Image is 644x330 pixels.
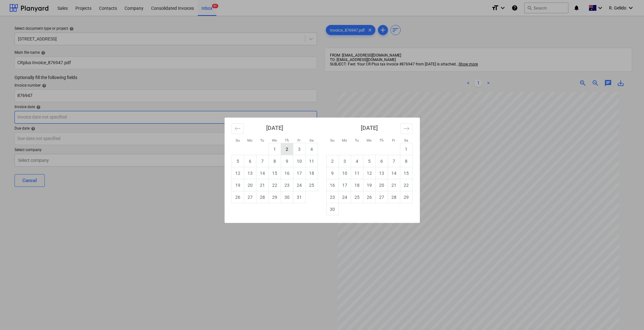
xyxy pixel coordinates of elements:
[231,179,244,191] td: Sunday, October 19, 2025
[268,167,281,179] td: Wednesday, October 15, 2025
[293,143,305,155] td: Friday, October 3, 2025
[342,138,347,143] small: Mo
[400,155,412,167] td: Saturday, November 8, 2025
[612,300,644,330] iframe: Chat Widget
[400,167,412,179] td: Saturday, November 15, 2025
[363,155,375,167] td: Wednesday, November 5, 2025
[351,155,363,167] td: Tuesday, November 4, 2025
[281,155,293,167] td: Thursday, October 9, 2025
[351,191,363,203] td: Tuesday, November 25, 2025
[236,138,240,143] small: Su
[400,191,412,203] td: Saturday, November 29, 2025
[293,155,305,167] td: Friday, October 10, 2025
[266,125,283,131] strong: [DATE]
[366,138,372,143] small: We
[326,167,338,179] td: Sunday, November 9, 2025
[363,167,375,179] td: Wednesday, November 12, 2025
[338,191,351,203] td: Monday, November 24, 2025
[268,191,281,203] td: Wednesday, October 29, 2025
[231,123,244,134] button: Move backward to switch to the previous month.
[281,191,293,203] td: Thursday, October 30, 2025
[392,138,395,143] small: Fr
[268,155,281,167] td: Wednesday, October 8, 2025
[281,143,293,155] td: Thursday, October 2, 2025
[231,191,244,203] td: Sunday, October 26, 2025
[297,138,301,143] small: Fr
[268,179,281,191] td: Wednesday, October 22, 2025
[330,138,334,143] small: Su
[244,155,256,167] td: Monday, October 6, 2025
[305,179,318,191] td: Saturday, October 25, 2025
[338,155,351,167] td: Monday, November 3, 2025
[338,179,351,191] td: Monday, November 17, 2025
[305,155,318,167] td: Saturday, October 11, 2025
[375,179,388,191] td: Thursday, November 20, 2025
[355,138,359,143] small: Tu
[388,167,400,179] td: Friday, November 14, 2025
[305,167,318,179] td: Saturday, October 18, 2025
[375,167,388,179] td: Thursday, November 13, 2025
[388,155,400,167] td: Friday, November 7, 2025
[400,179,412,191] td: Saturday, November 22, 2025
[247,138,253,143] small: Mo
[351,167,363,179] td: Tuesday, November 11, 2025
[388,179,400,191] td: Friday, November 21, 2025
[400,143,412,155] td: Saturday, November 1, 2025
[309,138,313,143] small: Sa
[244,167,256,179] td: Monday, October 13, 2025
[375,191,388,203] td: Thursday, November 27, 2025
[281,167,293,179] td: Thursday, October 16, 2025
[404,138,408,143] small: Sa
[281,179,293,191] td: Thursday, October 23, 2025
[285,138,289,143] small: Th
[326,191,338,203] td: Sunday, November 23, 2025
[363,179,375,191] td: Wednesday, November 19, 2025
[326,179,338,191] td: Sunday, November 16, 2025
[256,167,268,179] td: Tuesday, October 14, 2025
[293,167,305,179] td: Friday, October 17, 2025
[256,179,268,191] td: Tuesday, October 21, 2025
[361,125,378,131] strong: [DATE]
[231,155,244,167] td: Sunday, October 5, 2025
[256,155,268,167] td: Tuesday, October 7, 2025
[375,155,388,167] td: Thursday, November 6, 2025
[244,191,256,203] td: Monday, October 27, 2025
[268,143,281,155] td: Wednesday, October 1, 2025
[388,191,400,203] td: Friday, November 28, 2025
[244,179,256,191] td: Monday, October 20, 2025
[305,143,318,155] td: Saturday, October 4, 2025
[400,123,413,134] button: Move forward to switch to the next month.
[363,191,375,203] td: Wednesday, November 26, 2025
[338,167,351,179] td: Monday, November 10, 2025
[231,167,244,179] td: Sunday, October 12, 2025
[293,179,305,191] td: Friday, October 24, 2025
[326,155,338,167] td: Sunday, November 2, 2025
[260,138,264,143] small: Tu
[256,191,268,203] td: Tuesday, October 28, 2025
[379,138,383,143] small: Th
[272,138,277,143] small: We
[293,191,305,203] td: Friday, October 31, 2025
[351,179,363,191] td: Tuesday, November 18, 2025
[326,203,338,215] td: Sunday, November 30, 2025
[225,118,420,223] div: Calendar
